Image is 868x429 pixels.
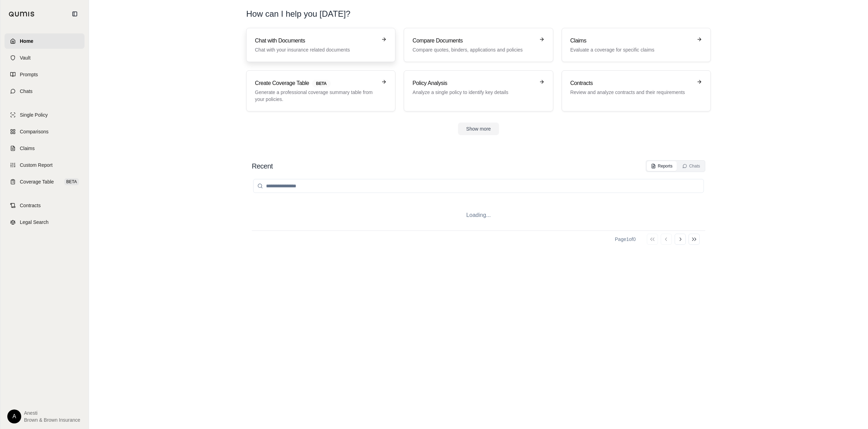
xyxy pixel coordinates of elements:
span: Anesti [24,409,80,416]
span: Legal Search [20,219,49,226]
button: Collapse sidebar [69,8,80,19]
button: Chats [678,161,704,171]
button: Reports [647,161,677,171]
span: BETA [64,178,79,185]
a: Create Coverage TableBETAGenerate a professional coverage summary table from your policies. [246,70,395,111]
a: Custom Report [5,157,85,173]
a: Prompts [5,67,85,82]
a: Claims [5,141,85,156]
a: Home [5,33,85,49]
h3: Claims [570,37,692,45]
h3: Compare Documents [412,37,535,45]
a: ClaimsEvaluate a coverage for specific claims [562,28,711,62]
div: Page 1 of 0 [615,236,636,243]
span: Single Policy [20,111,48,118]
a: Coverage TableBETA [5,174,85,189]
h1: How can I help you [DATE]? [246,8,711,19]
span: Chats [20,88,33,95]
a: Chat with DocumentsChat with your insurance related documents [246,28,395,62]
a: Vault [5,50,85,65]
span: Custom Report [20,162,53,169]
a: Comparisons [5,124,85,139]
a: Legal Search [5,214,85,230]
a: Compare DocumentsCompare quotes, binders, applications and policies [404,28,553,62]
p: Analyze a single policy to identify key details [412,89,535,96]
p: Evaluate a coverage for specific claims [570,46,692,53]
span: Comparisons [20,128,48,135]
span: Contracts [20,202,41,209]
h3: Contracts [570,79,692,87]
a: Contracts [5,198,85,213]
button: Show more [458,123,499,135]
h3: Chat with Documents [255,37,377,45]
h2: Recent [252,161,273,171]
p: Chat with your insurance related documents [255,46,377,53]
span: Coverage Table [20,178,54,185]
a: ContractsReview and analyze contracts and their requirements [562,70,711,111]
span: Claims [20,145,35,152]
div: A [7,409,21,423]
span: Prompts [20,71,38,78]
span: Vault [20,54,31,61]
div: Loading... [252,200,705,231]
h3: Policy Analysis [412,79,535,87]
span: Brown & Brown Insurance [24,416,80,423]
a: Chats [5,84,85,99]
a: Single Policy [5,107,85,123]
span: Home [20,38,33,45]
p: Review and analyze contracts and their requirements [570,89,692,96]
span: BETA [312,80,331,87]
div: Chats [682,163,700,169]
p: Compare quotes, binders, applications and policies [412,46,535,53]
p: Generate a professional coverage summary table from your policies. [255,89,377,103]
img: Qumis Logo [9,11,35,17]
h3: Create Coverage Table [255,79,377,87]
div: Reports [651,163,673,169]
a: Policy AnalysisAnalyze a single policy to identify key details [404,70,553,111]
